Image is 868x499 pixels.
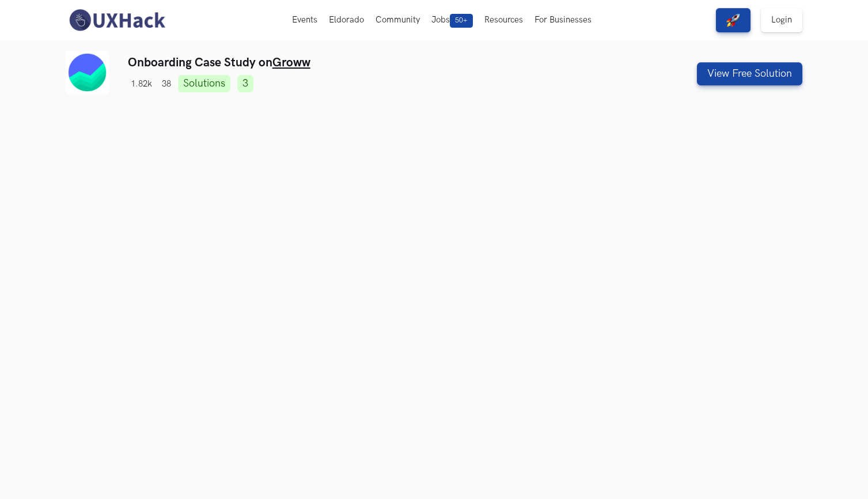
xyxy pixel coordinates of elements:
img: UXHack-logo.png [66,8,168,32]
img: Groww logo [66,51,109,94]
span: 38 [159,79,171,89]
button: View Free Solution [697,62,802,85]
h3: Onboarding Case Study on [128,55,616,70]
span: 1.82k [128,79,152,89]
img: rocket [726,13,740,27]
a: Groww [272,55,310,70]
a: Solutions [178,75,230,92]
span: 50+ [450,14,473,28]
a: 3 [237,75,253,92]
a: Login [761,8,802,32]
